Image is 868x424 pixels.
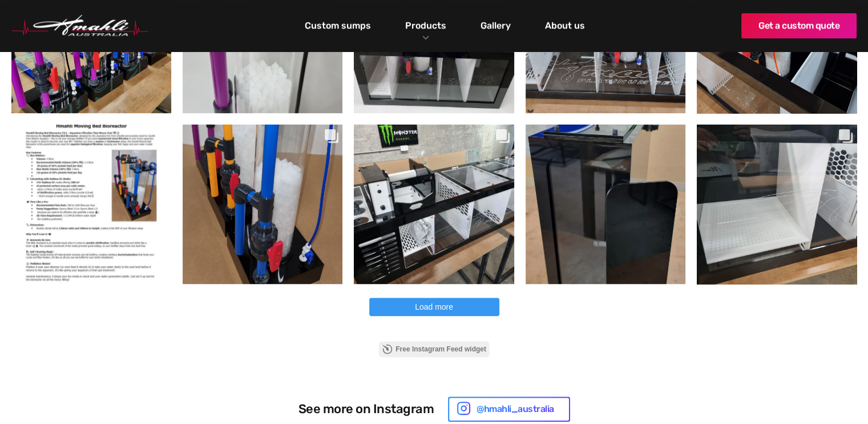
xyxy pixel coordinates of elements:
[477,402,554,416] div: @hmahli_australia
[302,16,374,35] a: Custom sumps
[448,397,570,422] a: @hmahli_australia
[11,125,171,283] a: Pre order today $395.00 or 2 for $700.00 Info@hmahliaustralia.com.au...
[378,341,490,357] a: Free Instagram Feed widget
[183,125,342,283] a: Hmahli moving bed reactors...
[11,15,148,37] a: home
[478,16,514,35] a: Gallery
[182,103,343,305] img: Hmahli moving bed reactors...
[415,302,453,311] span: Load more
[298,402,434,417] h4: See more on Instagram
[354,125,514,283] a: Massive custom Hmahli Platinum Series Sump...
[741,13,857,38] a: Get a custom quote
[526,125,685,283] a: ...
[353,124,514,284] img: Massive custom Hmahli Platinum Series Sump...
[697,125,857,283] a: Custom fresh water sump...
[525,103,686,305] img: ...
[11,15,148,37] img: Hmahli Australia Logo
[369,298,499,316] button: Load more posts
[11,103,172,305] img: Pre order today $395.00 or 2 for $700.00 Info@hmahliaustralia.com.au...
[402,17,449,34] a: Products
[542,16,588,35] a: About us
